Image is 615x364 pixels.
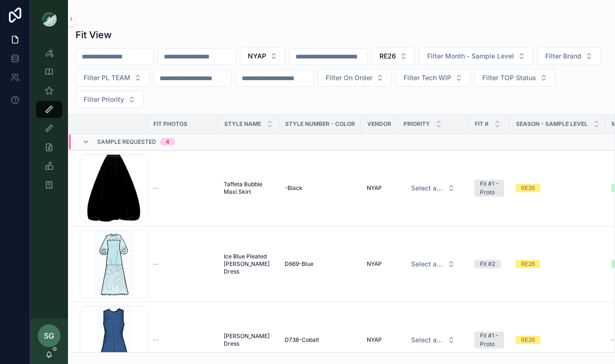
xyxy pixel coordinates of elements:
a: RE26 [515,184,600,192]
span: Filter On Order [326,73,372,83]
a: D738-Cobalt [285,336,355,344]
div: Fit #2 [480,260,495,268]
span: Filter Priority [84,95,124,104]
span: D738-Cobalt [285,336,319,344]
span: -- [153,260,159,268]
span: -- [153,336,159,344]
button: Select Button [419,47,533,65]
span: STYLE NAME [224,120,261,128]
div: 4 [166,138,169,146]
span: NYAP [248,51,266,61]
span: NYAP [367,260,382,268]
span: Fit Photos [153,120,187,128]
span: Filter Tech WIP [404,73,451,83]
a: Select Button [403,255,463,273]
button: Select Button [318,69,392,87]
div: scrollable content [30,38,68,206]
span: Style Number - Color [285,120,355,128]
span: Vendor [367,120,391,128]
a: -- [153,184,212,192]
span: -Black [285,184,303,192]
a: NYAP [367,184,392,192]
span: Select a HP FIT LEVEL [411,259,444,269]
span: D669-Blue [285,260,313,268]
a: Select Button [403,331,463,349]
button: Select Button [76,91,143,108]
a: RE26 [515,336,600,344]
a: Select Button [403,179,463,197]
h1: Fit View [76,28,112,41]
a: RE26 [515,260,600,268]
a: -- [153,336,212,344]
button: Select Button [404,256,463,273]
div: RE26 [521,336,535,344]
span: RE26 [379,51,396,61]
a: Taffeta Bubble Maxi Skirt [224,181,273,196]
span: Filter TOP Status [482,73,536,83]
div: Fit #1 - Proto [480,180,498,197]
a: -- [153,260,212,268]
span: Filter PL TEAM [84,73,130,83]
a: -Black [285,184,355,192]
div: RE26 [521,184,535,192]
span: Sample Requested [97,138,156,146]
span: NYAP [367,336,382,344]
div: Fit #1 - Proto [480,331,498,348]
span: Select a HP FIT LEVEL [411,335,444,345]
button: Select Button [537,47,601,65]
a: Fit #2 [474,260,504,268]
button: Select Button [240,47,286,65]
a: NYAP [367,336,392,344]
button: Select Button [76,69,150,87]
span: PRIORITY [404,120,430,128]
button: Select Button [404,180,463,197]
a: Ice Blue Pleated [PERSON_NAME] Dress [224,253,273,275]
a: [PERSON_NAME] Dress [224,332,273,347]
img: App logo [42,11,57,26]
span: Filter Brand [545,51,581,61]
span: NYAP [367,184,382,192]
span: Fit # [475,120,489,128]
button: Select Button [396,69,471,87]
button: Select Button [371,47,415,65]
a: Fit #1 - Proto [474,180,504,197]
div: RE26 [521,260,535,268]
a: Fit #1 - Proto [474,331,504,348]
a: NYAP [367,260,392,268]
button: Select Button [474,69,556,87]
button: Select Button [404,331,463,348]
span: Filter Month - Sample Level [427,51,514,61]
span: Select a HP FIT LEVEL [411,183,444,193]
span: -- [153,184,159,192]
span: Season - Sample Level [516,120,588,128]
span: SG [44,330,54,341]
a: D669-Blue [285,260,355,268]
